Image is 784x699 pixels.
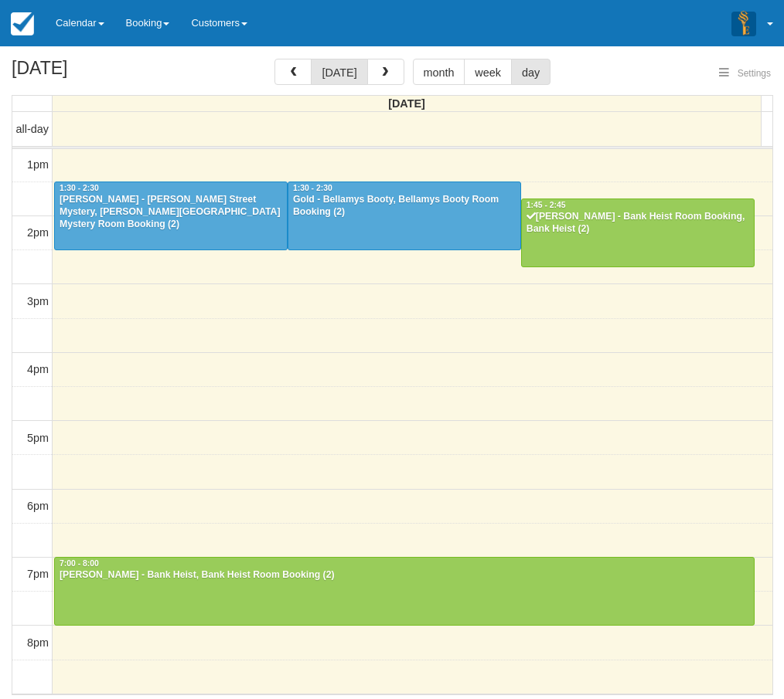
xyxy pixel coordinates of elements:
span: Settings [738,68,771,79]
a: 1:30 - 2:30[PERSON_NAME] - [PERSON_NAME] Street Mystery, [PERSON_NAME][GEOGRAPHIC_DATA] Mystery R... [54,182,288,249]
a: 1:30 - 2:30Gold - Bellamys Booty, Bellamys Booty Room Booking (2) [288,182,521,249]
span: 2pm [27,226,49,239]
span: 1pm [27,158,49,171]
button: [DATE] [311,59,367,85]
img: A3 [731,11,756,36]
span: 4pm [27,363,49,375]
span: 1:30 - 2:30 [60,184,99,192]
span: 7pm [27,568,49,580]
div: [PERSON_NAME] - Bank Heist, Bank Heist Room Booking (2) [59,569,750,582]
div: [PERSON_NAME] - [PERSON_NAME] Street Mystery, [PERSON_NAME][GEOGRAPHIC_DATA] Mystery Room Booking... [59,194,283,231]
h2: [DATE] [12,59,207,87]
div: [PERSON_NAME] - Bank Heist Room Booking, Bank Heist (2) [526,211,750,236]
span: 8pm [27,636,49,649]
span: 1:30 - 2:30 [293,184,332,192]
img: checkfront-main-nav-mini-logo.png [11,12,34,36]
span: [DATE] [388,97,425,110]
span: 1:45 - 2:45 [527,201,566,209]
a: 1:45 - 2:45[PERSON_NAME] - Bank Heist Room Booking, Bank Heist (2) [521,199,755,266]
span: 6pm [27,500,49,512]
span: 5pm [27,432,49,444]
button: week [464,59,512,85]
button: Settings [710,63,780,85]
a: 7:00 - 8:00[PERSON_NAME] - Bank Heist, Bank Heist Room Booking (2) [54,557,755,625]
div: Gold - Bellamys Booty, Bellamys Booty Room Booking (2) [292,194,516,219]
button: month [413,59,465,85]
span: all-day [16,123,49,135]
span: 3pm [27,295,49,307]
button: day [511,59,551,85]
span: 7:00 - 8:00 [60,559,99,568]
